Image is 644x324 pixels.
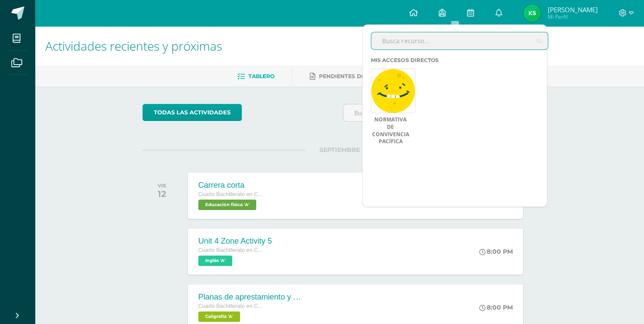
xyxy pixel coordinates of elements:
span: Cuarto Bachillerato en CCLL en Diseño Grafico [198,303,264,309]
span: Inglés 'A' [198,255,232,266]
span: [PERSON_NAME] [547,5,597,14]
span: Cuarto Bachillerato en CCLL en Diseño Grafico [198,247,264,253]
img: 0172e5d152198a3cf3588b1bf4349fce.png [523,4,541,22]
span: Pendientes de entrega [319,73,393,79]
div: VIE [158,183,166,189]
div: 12 [158,189,166,199]
span: Tablero [248,73,275,79]
div: Carrera corta [198,181,264,190]
span: Actividades recientes y próximas [45,38,222,54]
span: SEPTIEMBRE [305,146,374,154]
span: Mis accesos directos [371,57,438,63]
a: todas las Actividades [142,104,242,121]
span: Cuarto Bachillerato en CCLL en Diseño Grafico [198,191,264,197]
div: Planas de aprestamiento y letra T, #6 [198,293,303,302]
span: Caligrafía 'A' [198,311,240,322]
div: Unit 4 Zone Activity 5 [198,237,272,246]
a: Pendientes de entrega [310,69,393,83]
span: Educación física 'A' [198,200,256,210]
a: Normativa de Convivencia Pacífica [371,116,410,145]
div: 8:00 PM [479,248,512,255]
a: Tablero [237,69,275,83]
span: Mi Perfil [547,13,597,21]
div: 8:00 PM [479,303,512,311]
input: Busca recurso... [371,32,548,49]
input: Busca una actividad próxima aquí... [343,104,536,121]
